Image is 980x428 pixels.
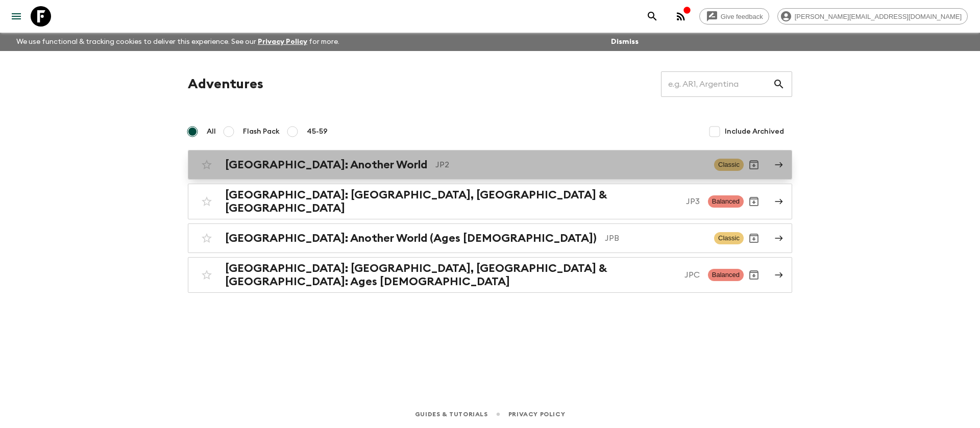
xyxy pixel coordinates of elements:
[225,232,597,245] h2: [GEOGRAPHIC_DATA]: Another World (Ages [DEMOGRAPHIC_DATA])
[243,127,280,137] span: Flash Pack
[225,158,427,171] h2: [GEOGRAPHIC_DATA]: Another World
[744,228,764,248] button: Archive
[744,155,764,175] button: Archive
[258,38,307,45] a: Privacy Policy
[225,188,678,215] h2: [GEOGRAPHIC_DATA]: [GEOGRAPHIC_DATA], [GEOGRAPHIC_DATA] & [GEOGRAPHIC_DATA]
[642,6,663,27] button: search adventures
[188,184,792,219] a: [GEOGRAPHIC_DATA]: [GEOGRAPHIC_DATA], [GEOGRAPHIC_DATA] & [GEOGRAPHIC_DATA]JP3BalancedArchive
[435,159,706,171] p: JP2
[307,127,328,137] span: 45-59
[708,269,744,281] span: Balanced
[188,257,792,293] a: [GEOGRAPHIC_DATA]: [GEOGRAPHIC_DATA], [GEOGRAPHIC_DATA] & [GEOGRAPHIC_DATA]: Ages [DEMOGRAPHIC_DA...
[188,150,792,180] a: [GEOGRAPHIC_DATA]: Another WorldJP2ClassicArchive
[661,70,773,98] input: e.g. AR1, Argentina
[6,6,27,27] button: menu
[725,127,784,137] span: Include Archived
[789,13,967,20] span: [PERSON_NAME][EMAIL_ADDRESS][DOMAIN_NAME]
[714,159,744,171] span: Classic
[699,8,769,24] a: Give feedback
[715,13,769,20] span: Give feedback
[508,409,565,420] a: Privacy Policy
[608,35,641,49] button: Dismiss
[684,269,700,281] p: JPC
[605,232,706,244] p: JPB
[12,33,344,51] p: We use functional & tracking cookies to deliver this experience. See our for more.
[225,262,676,288] h2: [GEOGRAPHIC_DATA]: [GEOGRAPHIC_DATA], [GEOGRAPHIC_DATA] & [GEOGRAPHIC_DATA]: Ages [DEMOGRAPHIC_DATA]
[708,195,744,208] span: Balanced
[744,265,764,285] button: Archive
[744,191,764,212] button: Archive
[714,232,744,244] span: Classic
[415,409,488,420] a: Guides & Tutorials
[686,195,700,208] p: JP3
[188,223,792,253] a: [GEOGRAPHIC_DATA]: Another World (Ages [DEMOGRAPHIC_DATA])JPBClassicArchive
[207,127,216,137] span: All
[188,74,263,94] h1: Adventures
[777,8,968,24] div: [PERSON_NAME][EMAIL_ADDRESS][DOMAIN_NAME]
